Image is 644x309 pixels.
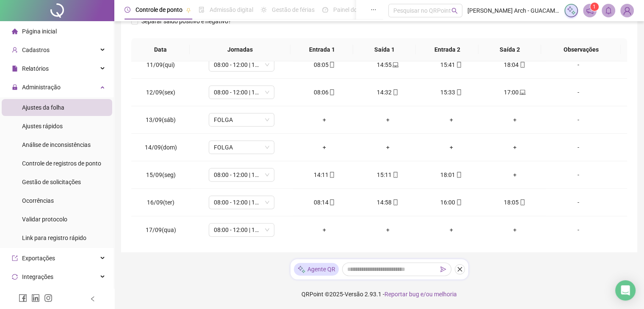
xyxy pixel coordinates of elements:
span: Separar saldo positivo e negativo? [138,17,235,26]
span: [PERSON_NAME] Arch - GUACAMAYO INDUSTRIA E COMERCIO LTDA [467,6,559,15]
span: Reportar bug e/ou melhoria [384,291,457,298]
span: linkedin [31,294,40,302]
span: mobile [328,199,335,205]
th: Entrada 2 [416,38,478,61]
div: Agente QR [294,263,339,276]
span: sync [12,274,18,280]
span: Versão [345,291,363,298]
span: 08:00 - 12:00 | 13:00 - 18:00 [214,168,269,181]
span: bell [605,7,612,14]
div: - [553,198,603,207]
span: mobile [455,89,462,95]
div: + [426,143,476,152]
span: mobile [392,199,398,205]
span: file-done [199,7,205,13]
span: 11/09(qui) [146,61,175,68]
div: - [553,88,603,97]
span: FOLGA [214,113,269,126]
span: mobile [455,62,462,68]
div: 14:55 [363,60,413,69]
span: pushpin [186,8,191,13]
div: - [553,170,603,179]
span: Link para registro rápido [22,235,86,241]
span: 08:00 - 12:00 | 13:00 - 18:00 [214,223,269,236]
span: 08:00 - 12:00 | 13:00 - 17:00 [214,86,269,99]
span: 08:00 - 12:00 | 13:00 - 18:00 [214,58,269,71]
div: + [490,225,540,235]
div: - [553,225,603,235]
span: laptop [392,62,398,68]
span: send [440,266,446,272]
span: lock [12,84,18,90]
span: Exportações [22,255,55,262]
div: 14:58 [363,198,413,207]
th: Saída 2 [478,38,541,61]
div: 15:33 [426,88,476,97]
span: notification [586,7,594,14]
span: laptop [519,89,525,95]
span: mobile [455,199,462,205]
div: 14:32 [363,88,413,97]
span: search [451,8,458,14]
span: home [12,28,18,34]
span: sun [261,7,267,13]
div: 15:41 [426,60,476,69]
span: mobile [519,199,525,205]
span: mobile [455,172,462,178]
th: Saída 1 [353,38,416,61]
span: 14/09(dom) [145,144,177,151]
span: mobile [519,62,525,68]
img: sparkle-icon.fc2bf0ac1784a2077858766a79e2daf3.svg [567,6,576,15]
span: mobile [328,62,335,68]
span: mobile [328,172,335,178]
span: facebook [19,294,27,302]
span: mobile [392,89,398,95]
div: + [426,225,476,235]
span: Integrações [22,273,53,280]
span: FOLGA [214,141,269,154]
span: Administração [22,84,61,91]
span: Admissão digital [210,6,253,13]
span: left [90,296,96,302]
th: Observações [541,38,621,61]
div: 17:00 [490,88,540,97]
div: 08:06 [299,88,349,97]
span: Ajustes rápidos [22,123,63,130]
div: 08:14 [299,198,349,207]
th: Entrada 1 [290,38,353,61]
th: Jornadas [190,38,290,61]
span: Observações [548,45,614,54]
div: 16:00 [426,198,476,207]
div: 18:01 [426,170,476,179]
span: close [457,266,463,272]
span: Painel do DP [333,6,366,13]
div: - [553,115,603,124]
span: 17/09(qua) [146,226,176,233]
div: + [363,225,413,235]
footer: QRPoint © 2025 - 2.93.1 - [114,279,644,309]
sup: 1 [590,3,599,11]
span: Controle de ponto [135,6,182,13]
span: Ajustes da folha [22,104,64,111]
div: 15:11 [363,170,413,179]
span: dashboard [322,7,328,13]
span: 12/09(sex) [146,89,175,96]
span: mobile [328,89,335,95]
div: 14:11 [299,170,349,179]
span: 1 [593,4,596,10]
div: 08:05 [299,60,349,69]
span: ellipsis [370,7,376,13]
span: export [12,255,18,261]
div: + [490,143,540,152]
div: - [553,143,603,152]
span: Página inicial [22,28,57,35]
span: Ocorrências [22,197,54,204]
span: Gestão de férias [272,6,315,13]
th: Data [131,38,190,61]
div: + [426,115,476,124]
span: Validar protocolo [22,216,67,223]
div: + [299,143,349,152]
img: sparkle-icon.fc2bf0ac1784a2077858766a79e2daf3.svg [297,265,306,274]
span: file [12,66,18,72]
span: instagram [44,294,53,302]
